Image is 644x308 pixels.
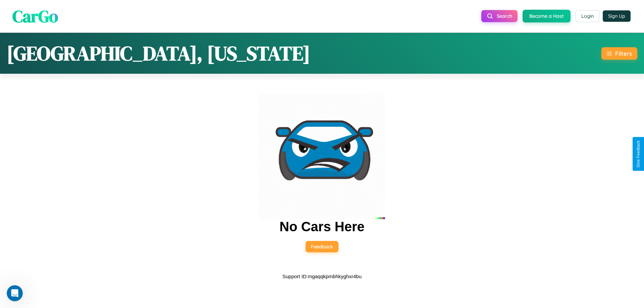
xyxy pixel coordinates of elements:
div: Give Feedback [636,140,641,168]
button: Search [481,10,518,22]
span: CarGo [12,4,58,27]
h1: [GEOGRAPHIC_DATA], [US_STATE] [7,40,310,67]
iframe: Intercom live chat [7,285,23,301]
p: Support ID: mgaqqkpmbhkyghxr4bu [282,272,362,281]
img: car [259,93,385,219]
button: Sign Up [603,10,631,22]
div: Filters [615,50,632,57]
button: Feedback [306,241,338,252]
button: Filters [601,47,637,60]
h2: No Cars Here [279,219,364,234]
span: Search [497,13,512,19]
button: Become a Host [523,10,571,22]
button: Login [576,10,599,22]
